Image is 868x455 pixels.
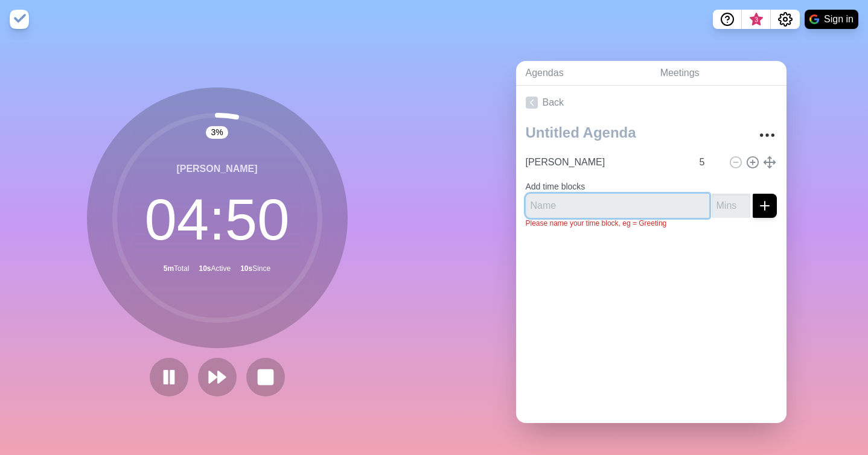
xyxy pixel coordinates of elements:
img: google logo [809,14,819,24]
button: What’s new [742,10,771,29]
span: 3 [752,15,761,25]
button: Settings [771,10,800,29]
img: timeblocks logo [10,10,29,29]
input: Mins [695,150,724,174]
button: More [755,123,779,147]
a: Meetings [651,61,787,86]
p: Please name your time block, eg = Greeting [526,218,777,229]
a: Back [516,86,787,119]
input: Name [526,194,709,218]
button: Help [713,10,742,29]
input: Mins [712,194,750,218]
a: Agendas [516,61,651,86]
button: Sign in [805,10,858,29]
label: Add time blocks [526,182,586,191]
input: Name [521,150,692,174]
